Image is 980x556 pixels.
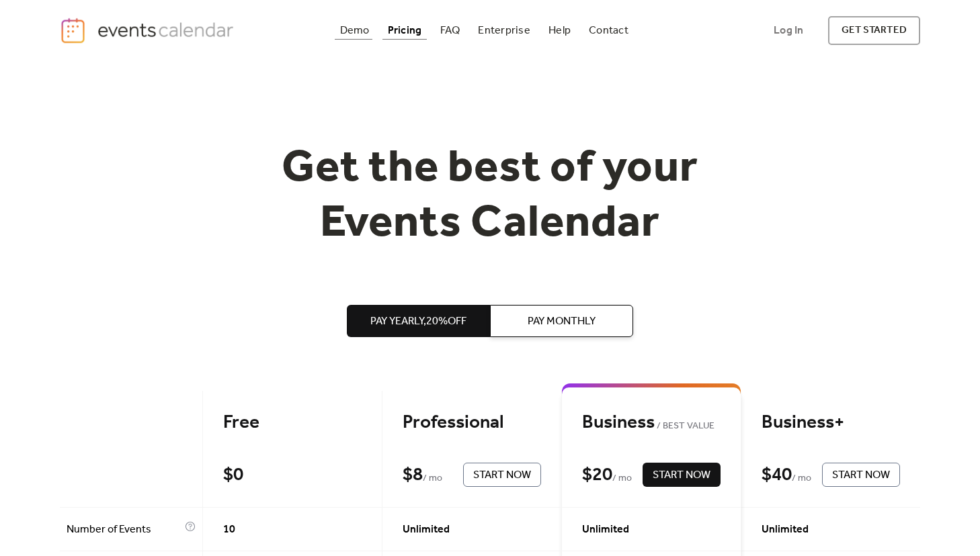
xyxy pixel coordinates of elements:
[583,21,634,40] a: Contact
[655,418,714,434] span: BEST VALUE
[388,27,422,34] div: Pricing
[792,471,811,487] span: / mo
[223,522,235,538] span: 10
[828,16,920,45] a: get started
[589,27,628,34] div: Contact
[543,21,576,40] a: Help
[612,471,632,487] span: / mo
[232,142,748,251] h1: Get the best of your Events Calendar
[435,21,466,40] a: FAQ
[832,467,890,483] span: Start Now
[762,463,792,487] div: $ 40
[643,463,721,487] button: Start Now
[60,17,237,44] a: home
[762,411,900,434] div: Business+
[582,463,612,487] div: $ 20
[473,21,535,40] a: Enterprise
[440,27,460,34] div: FAQ
[223,463,243,487] div: $ 0
[548,27,571,34] div: Help
[423,471,442,487] span: / mo
[473,467,531,483] span: Start Now
[403,522,450,538] span: Unlimited
[382,21,427,40] a: Pricing
[335,21,375,40] a: Demo
[582,411,721,434] div: Business
[223,411,362,434] div: Free
[762,522,809,538] span: Unlimited
[822,463,900,487] button: Start Now
[347,305,490,337] button: Pay Yearly,20%off
[403,463,423,487] div: $ 8
[370,314,466,330] span: Pay Yearly, 20% off
[340,27,370,34] div: Demo
[490,305,633,337] button: Pay Monthly
[582,522,629,538] span: Unlimited
[403,411,541,434] div: Professional
[653,467,710,483] span: Start Now
[528,314,596,330] span: Pay Monthly
[760,16,817,45] a: Log In
[463,463,541,487] button: Start Now
[67,522,181,538] span: Number of Events
[478,27,530,34] div: Enterprise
